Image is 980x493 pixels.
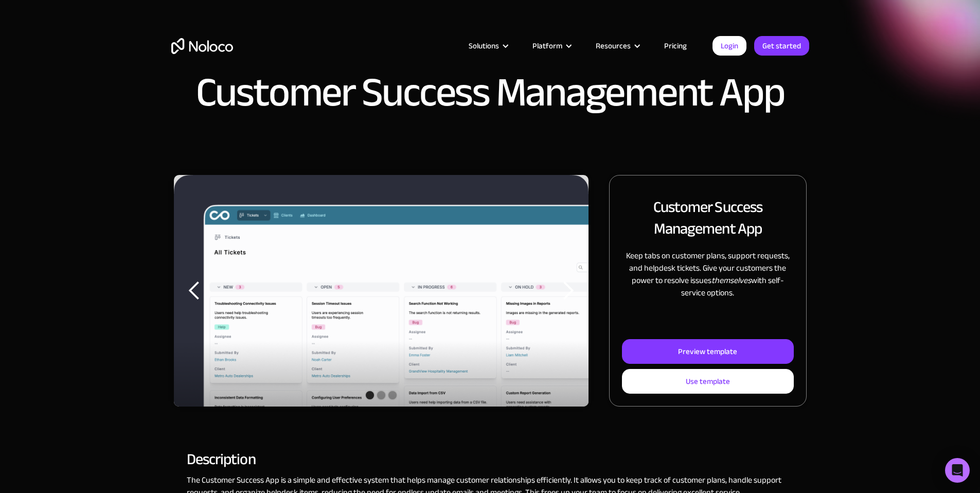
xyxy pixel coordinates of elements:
[712,36,746,56] a: Login
[583,39,651,52] div: Resources
[520,39,583,52] div: Platform
[622,309,793,322] p: ‍
[754,36,809,56] a: Get started
[711,273,751,288] em: themselves
[622,250,793,299] p: Keep tabs on customer plans, support requests, and helpdesk tickets. Give your customers the powe...
[532,39,562,52] div: Platform
[596,39,631,52] div: Resources
[622,196,793,239] h2: Customer Success Management App
[174,175,589,407] div: 1 of 3
[678,345,737,358] div: Preview template
[377,391,385,399] div: Show slide 2 of 3
[174,175,215,407] div: previous slide
[651,39,700,52] a: Pricing
[945,458,970,483] div: Open Intercom Messenger
[388,391,397,399] div: Show slide 3 of 3
[622,369,793,394] a: Use template
[686,375,730,388] div: Use template
[171,38,233,54] a: home
[456,39,520,52] div: Solutions
[622,339,793,364] a: Preview template
[469,39,499,52] div: Solutions
[174,175,589,407] div: carousel
[366,391,374,399] div: Show slide 1 of 3
[196,72,785,113] h1: Customer Success Management App
[187,454,794,464] h2: Description
[547,175,589,407] div: next slide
